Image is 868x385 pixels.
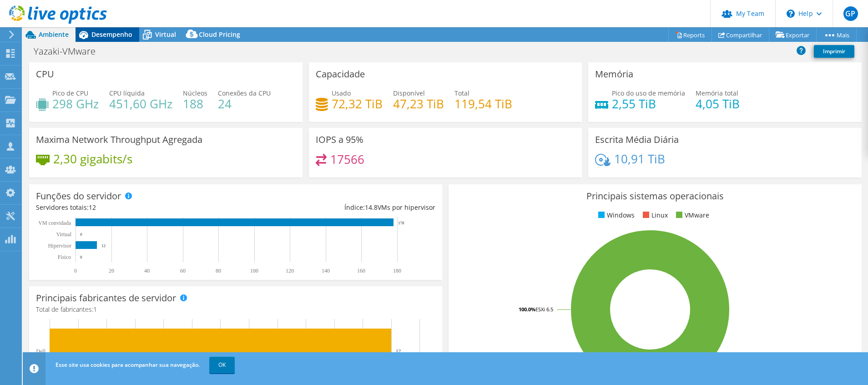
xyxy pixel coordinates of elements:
h3: Funções do servidor [36,191,121,201]
text: Hipervisor [48,243,71,249]
h4: 2,55 TiB [612,99,685,109]
span: Disponível [393,89,425,97]
text: 20 [109,268,114,274]
span: 14.8 [365,203,378,212]
span: Conexões da CPU [218,89,271,97]
text: 140 [322,268,330,274]
div: Índice: VMs por hipervisor [236,203,435,213]
a: Compartilhar [712,28,769,42]
h4: Total de fabricantes: [36,304,435,314]
h3: Principais fabricantes de servidor [36,293,176,303]
h4: 17566 [330,154,364,164]
h4: 47,23 TiB [393,99,444,109]
text: 0 [80,232,82,237]
span: Cloud Pricing [199,30,240,39]
text: 180 [393,268,401,274]
h3: Memória [595,69,633,79]
a: Mais [816,28,857,42]
text: 40 [144,268,150,274]
span: Núcleos [183,89,207,97]
text: 12 [101,243,106,248]
li: VMware [674,210,709,220]
text: 0 [74,268,77,274]
a: Exportar [769,28,817,42]
a: Imprimir [814,45,854,58]
h3: Escrita Média Diária [595,135,679,145]
h3: Maxima Network Throughput Agregada [36,135,202,145]
tspan: Físico [58,254,71,260]
svg: \n [787,10,795,18]
text: VM convidada [38,220,71,226]
text: 160 [357,268,365,274]
li: Linux [641,210,668,220]
text: Virtual [56,231,72,238]
text: 100 [250,268,258,274]
span: Usado [332,89,351,97]
h4: 72,32 TiB [332,99,383,109]
h4: 2,30 gigabits/s [53,154,132,164]
span: Pico do uso de memória [612,89,685,97]
span: GP [843,6,858,21]
text: 80 [216,268,221,274]
h4: 10,91 TiB [614,154,665,164]
span: Esse site usa cookies para acompanhar sua navegação. [56,361,200,369]
span: Virtual [155,30,176,39]
span: 1 [93,305,97,314]
h4: 451,60 GHz [109,99,172,109]
a: Reports [668,28,712,42]
h3: Principais sistemas operacionais [455,191,855,201]
text: 0 [80,255,82,259]
span: Ambiente [39,30,69,39]
span: 12 [89,203,96,212]
h3: CPU [36,69,54,79]
h4: 188 [183,99,207,109]
text: 178 [398,221,404,225]
h3: Capacidade [316,69,365,79]
span: Pico de CPU [52,89,88,97]
a: OK [209,357,235,373]
h1: Yazaki-VMware [30,46,110,56]
text: 60 [180,268,186,274]
h4: 4,05 TiB [696,99,740,109]
span: Memória total [696,89,738,97]
tspan: ESXi 6.5 [535,306,553,313]
h3: IOPS a 95% [316,135,363,145]
text: 12 [396,348,401,354]
li: Windows [596,210,635,220]
text: 120 [286,268,294,274]
h4: 119,54 TiB [454,99,512,109]
span: CPU líquida [109,89,145,97]
h4: 24 [218,99,271,109]
span: Desempenho [91,30,132,39]
tspan: 100.0% [519,306,535,313]
h4: 298 GHz [52,99,99,109]
div: Servidores totais: [36,203,236,213]
text: Dell [36,348,45,355]
span: Total [454,89,469,97]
